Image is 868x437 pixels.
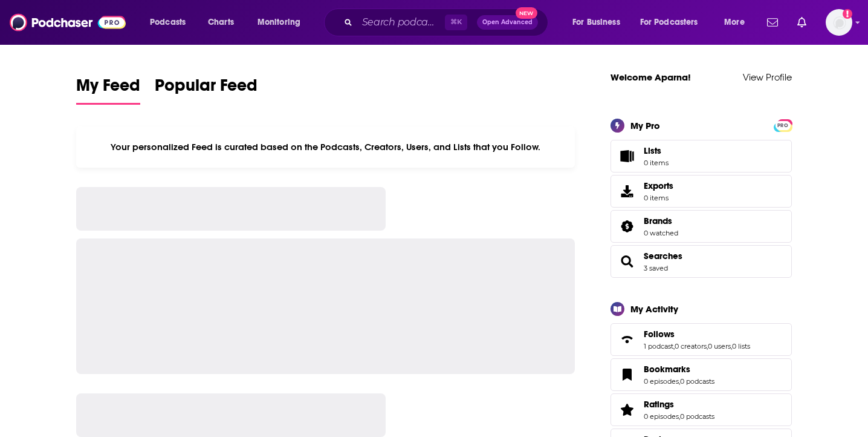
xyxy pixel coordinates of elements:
span: Bookmarks [611,358,792,391]
span: Brands [644,215,672,226]
a: 1 podcast [644,342,673,350]
span: Logged in as AparnaKulkarni [826,9,852,36]
div: My Pro [630,120,660,131]
div: My Activity [630,303,678,315]
div: Your personalized Feed is curated based on the Podcasts, Creators, Users, and Lists that you Follow. [76,126,575,168]
a: 0 episodes [644,412,679,421]
span: PRO [776,121,790,130]
svg: Add a profile image [843,9,852,19]
span: Ratings [644,399,674,410]
span: Exports [644,180,673,191]
a: 0 episodes [644,377,679,386]
span: Monitoring [257,14,300,31]
div: Search podcasts, credits, & more... [335,8,560,36]
span: New [516,7,537,19]
span: Lists [644,145,669,156]
span: Exports [615,183,639,200]
span: , [673,342,675,350]
img: Podchaser - Follow, Share and Rate Podcasts [10,11,126,34]
span: For Business [572,14,620,31]
button: open menu [716,13,760,32]
span: Brands [611,210,792,243]
span: 0 items [644,159,669,167]
span: , [679,412,680,421]
span: Lists [615,148,639,165]
button: open menu [564,13,635,32]
a: Show notifications dropdown [762,12,783,33]
span: Follows [611,323,792,356]
button: Open AdvancedNew [477,15,538,30]
a: 0 creators [675,342,707,350]
span: ⌘ K [445,15,467,30]
span: Podcasts [150,14,186,31]
a: Ratings [644,399,714,410]
span: Ratings [611,393,792,426]
a: Show notifications dropdown [792,12,811,33]
a: Bookmarks [644,364,714,375]
a: View Profile [743,71,792,83]
a: Popular Feed [155,75,257,105]
a: 3 saved [644,264,668,272]
a: Brands [615,218,639,235]
span: , [679,377,680,386]
a: Charts [200,13,241,32]
a: Follows [644,329,750,340]
span: More [724,14,745,31]
a: Bookmarks [615,366,639,383]
span: Follows [644,329,675,340]
span: My Feed [76,75,140,103]
span: For Podcasters [640,14,698,31]
a: Follows [615,331,639,348]
button: open menu [141,13,201,32]
input: Search podcasts, credits, & more... [357,13,445,32]
span: , [707,342,708,350]
a: Ratings [615,401,639,418]
span: Open Advanced [482,19,533,25]
a: Searches [644,251,682,261]
a: Brands [644,215,678,226]
a: Lists [611,140,792,172]
a: 0 users [708,342,731,350]
span: , [731,342,732,350]
a: My Feed [76,75,140,105]
a: Welcome Aparna! [611,71,691,83]
span: 0 items [644,194,673,202]
span: Searches [611,245,792,278]
button: Show profile menu [826,9,852,36]
a: Searches [615,253,639,270]
span: Charts [208,14,234,31]
a: PRO [776,120,790,129]
a: Exports [611,175,792,208]
span: Popular Feed [155,75,257,103]
a: 0 podcasts [680,377,714,386]
button: open menu [249,13,316,32]
span: Bookmarks [644,364,690,375]
img: User Profile [826,9,852,36]
a: 0 lists [732,342,750,350]
button: open menu [632,13,716,32]
a: 0 watched [644,229,678,237]
span: Lists [644,145,661,156]
a: 0 podcasts [680,412,714,421]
